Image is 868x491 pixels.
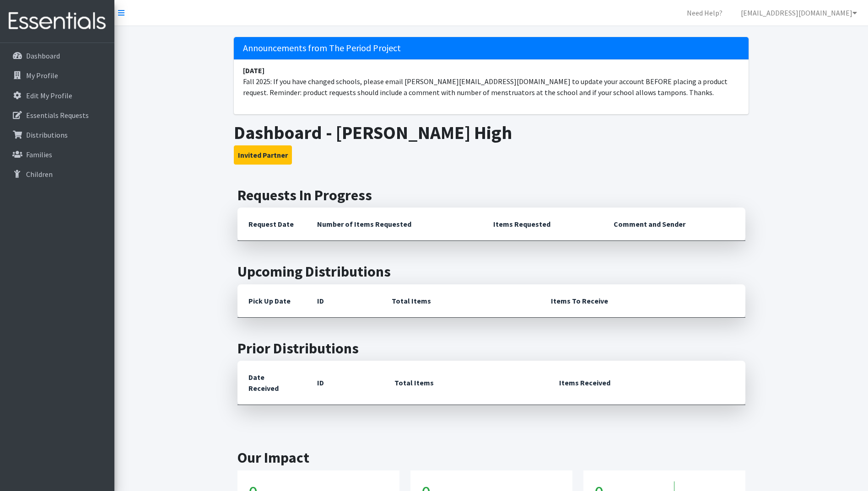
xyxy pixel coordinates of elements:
th: Pick Up Date [237,284,306,318]
a: Dashboard [4,47,111,65]
p: Distributions [26,130,68,139]
button: Invited Partner [234,145,292,165]
th: ID [306,361,383,405]
img: HumanEssentials [4,6,111,37]
a: Families [4,145,111,164]
a: My Profile [4,66,111,85]
p: Children [26,170,53,179]
a: Distributions [4,126,111,144]
h5: Announcements from The Period Project [234,37,749,59]
th: Items Received [548,361,745,405]
strong: [DATE] [243,66,264,75]
p: Edit My Profile [26,91,72,100]
th: Items Requested [482,208,603,241]
th: Request Date [237,208,306,241]
th: Total Items [381,284,540,318]
a: Edit My Profile [4,86,111,105]
li: Fall 2025: If you have changed schools, please email [PERSON_NAME][EMAIL_ADDRESS][DOMAIN_NAME] to... [234,59,749,103]
a: Need Help? [679,4,730,22]
h1: Dashboard - [PERSON_NAME] High [234,122,749,144]
p: Families [26,150,52,159]
h2: Our Impact [237,449,745,466]
th: Total Items [383,361,548,405]
p: Essentials Requests [26,111,89,120]
th: Number of Items Requested [306,208,483,241]
p: Dashboard [26,51,60,60]
h2: Upcoming Distributions [237,263,745,280]
h2: Prior Distributions [237,340,745,357]
a: Children [4,165,111,183]
h2: Requests In Progress [237,187,745,204]
a: Essentials Requests [4,106,111,124]
th: Date Received [237,361,306,405]
p: My Profile [26,71,58,80]
th: ID [306,284,381,318]
th: Items To Receive [540,284,745,318]
th: Comment and Sender [603,208,745,241]
a: [EMAIL_ADDRESS][DOMAIN_NAME] [733,4,864,22]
